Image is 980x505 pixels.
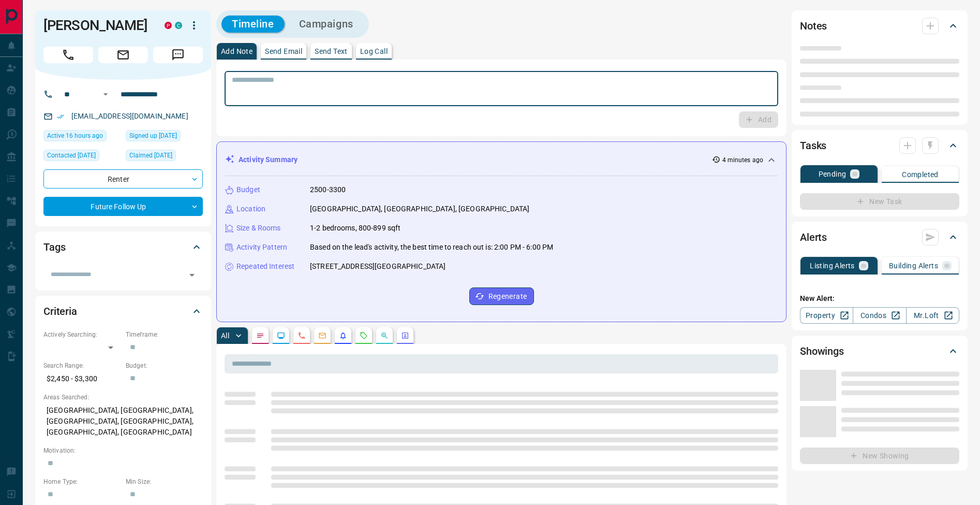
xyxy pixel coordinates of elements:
[236,261,294,272] p: Repeated Interest
[722,155,763,165] p: 4 minutes ago
[889,262,938,269] p: Building Alerts
[47,150,96,161] span: Contacted [DATE]
[129,150,172,161] span: Claimed [DATE]
[43,361,121,370] p: Search Range:
[43,370,121,387] p: $2,450 - $3,300
[800,339,959,364] div: Showings
[43,330,121,339] p: Actively Searching:
[800,13,959,38] div: Notes
[800,137,826,154] h2: Tasks
[315,48,348,55] p: Send Text
[360,48,388,55] p: Log Call
[185,268,199,282] button: Open
[43,17,149,34] h1: [PERSON_NAME]
[469,287,534,305] button: Regenerate
[360,331,368,340] svg: Requests
[43,303,77,320] h2: Criteria
[126,150,203,164] div: Mon Jun 24 2024
[99,88,112,100] button: Open
[236,184,260,195] p: Budget
[800,229,827,246] h2: Alerts
[265,48,302,55] p: Send Email
[277,331,285,340] svg: Lead Browsing Activity
[126,330,203,339] p: Timeframe:
[800,18,827,34] h2: Notes
[310,261,446,272] p: [STREET_ADDRESS][GEOGRAPHIC_DATA]
[902,171,939,178] p: Completed
[43,235,203,259] div: Tags
[810,262,855,269] p: Listing Alerts
[236,242,287,253] p: Activity Pattern
[256,331,264,340] svg: Notes
[153,47,203,63] span: Message
[43,130,121,145] div: Sun Aug 17 2025
[800,343,844,359] h2: Showings
[906,307,959,324] a: Mr.Loft
[380,331,389,340] svg: Opportunities
[43,47,93,63] span: Call
[800,225,959,250] div: Alerts
[221,332,229,339] p: All
[853,307,906,324] a: Condos
[57,113,64,120] svg: Email Verified
[819,170,847,178] p: Pending
[318,331,326,340] svg: Emails
[800,133,959,158] div: Tasks
[126,130,203,145] div: Mon Jun 24 2024
[310,204,529,214] p: [GEOGRAPHIC_DATA], [GEOGRAPHIC_DATA], [GEOGRAPHIC_DATA]
[239,154,298,165] p: Activity Summary
[236,204,265,214] p: Location
[225,150,778,169] div: Activity Summary4 minutes ago
[43,169,203,189] div: Renter
[221,48,253,55] p: Add Note
[289,16,364,33] button: Campaigns
[339,331,347,340] svg: Listing Alerts
[47,131,103,141] span: Active 16 hours ago
[43,477,121,486] p: Home Type:
[129,131,177,141] span: Signed up [DATE]
[221,16,285,33] button: Timeline
[175,22,182,29] div: condos.ca
[126,361,203,370] p: Budget:
[98,47,148,63] span: Email
[165,22,172,29] div: property.ca
[126,477,203,486] p: Min Size:
[43,402,203,441] p: [GEOGRAPHIC_DATA], [GEOGRAPHIC_DATA], [GEOGRAPHIC_DATA], [GEOGRAPHIC_DATA], [GEOGRAPHIC_DATA], [G...
[43,150,121,164] div: Mon Jul 28 2025
[310,184,346,195] p: 2500-3300
[310,223,400,234] p: 1-2 bedrooms, 800-899 sqft
[298,331,306,340] svg: Calls
[43,393,203,402] p: Areas Searched:
[236,223,281,234] p: Size & Rooms
[71,112,188,120] a: [EMAIL_ADDRESS][DOMAIN_NAME]
[310,242,553,253] p: Based on the lead's activity, the best time to reach out is: 2:00 PM - 6:00 PM
[800,293,959,304] p: New Alert:
[43,239,65,255] h2: Tags
[43,299,203,324] div: Criteria
[43,197,203,216] div: Future Follow Up
[800,307,853,324] a: Property
[43,446,203,455] p: Motivation:
[401,331,409,340] svg: Agent Actions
